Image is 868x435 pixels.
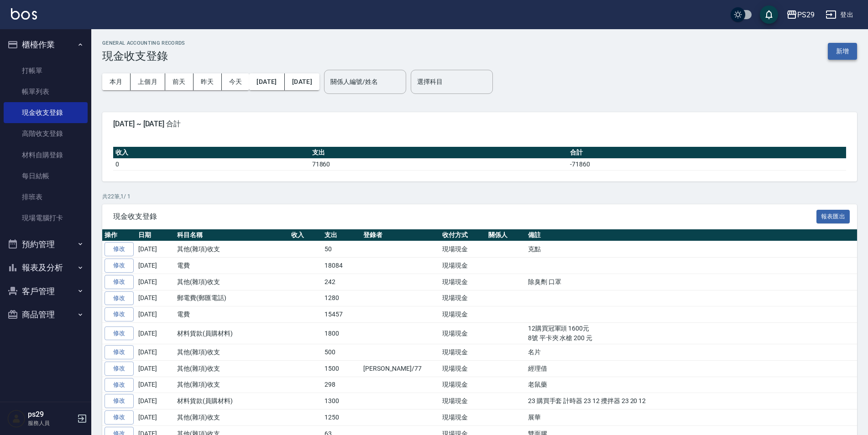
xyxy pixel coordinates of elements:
[289,229,322,241] th: 收入
[113,147,310,159] th: 收入
[175,241,289,258] td: 其他(雜項)收支
[440,306,486,323] td: 現場現金
[322,377,361,393] td: 298
[322,290,361,306] td: 1280
[440,344,486,361] td: 現場現金
[136,258,175,274] td: [DATE]
[7,409,26,428] img: Person
[28,410,74,419] h5: ps29
[131,73,165,90] button: 上個月
[440,258,486,274] td: 現場現金
[136,360,175,377] td: [DATE]
[822,6,857,23] button: 登出
[816,212,850,220] a: 報表匯出
[136,393,175,409] td: [DATE]
[797,9,815,21] div: PS29
[105,410,134,425] a: 修改
[526,360,857,377] td: 經理借
[4,145,88,166] a: 材料自購登錄
[526,344,857,361] td: 名片
[526,409,857,426] td: 展華
[322,360,361,377] td: 1500
[102,192,857,201] p: 共 22 筆, 1 / 1
[322,393,361,409] td: 1300
[440,377,486,393] td: 現場現金
[440,290,486,306] td: 現場現金
[113,212,816,221] span: 現金收支登錄
[136,306,175,323] td: [DATE]
[440,241,486,258] td: 現場現金
[28,419,74,427] p: 服務人員
[113,119,846,129] span: [DATE] ~ [DATE] 合計
[136,274,175,290] td: [DATE]
[322,229,361,241] th: 支出
[175,306,289,323] td: 電費
[440,323,486,344] td: 現場現金
[175,377,289,393] td: 其他(雜項)收支
[105,326,134,341] a: 修改
[4,60,88,81] a: 打帳單
[760,5,778,24] button: save
[526,377,857,393] td: 老鼠藥
[4,207,88,228] a: 現場電腦打卡
[526,393,857,409] td: 23 購買手套 計時器 23 12 攪拌器 23 20 12
[175,344,289,361] td: 其他(雜項)收支
[828,47,857,55] a: 新增
[105,394,134,408] a: 修改
[136,323,175,344] td: [DATE]
[4,280,88,303] button: 客戶管理
[4,81,88,102] a: 帳單列表
[322,323,361,344] td: 1800
[310,147,568,159] th: 支出
[310,158,568,170] td: 71860
[828,43,857,60] button: 新增
[440,360,486,377] td: 現場現金
[175,409,289,426] td: 其他(雜項)收支
[136,290,175,306] td: [DATE]
[322,241,361,258] td: 50
[105,307,134,321] a: 修改
[526,229,857,241] th: 備註
[136,409,175,426] td: [DATE]
[361,229,440,241] th: 登錄者
[4,233,88,256] button: 預約管理
[285,73,319,90] button: [DATE]
[136,241,175,258] td: [DATE]
[102,40,185,46] h2: GENERAL ACCOUNTING RECORDS
[526,323,857,344] td: 12購買冠軍頭 1600元 8號 平卡夾 水槍 200 元
[193,73,222,90] button: 昨天
[322,258,361,274] td: 18084
[783,5,818,24] button: PS29
[4,123,88,144] a: 高階收支登錄
[102,50,185,62] h3: 現金收支登錄
[102,229,136,241] th: 操作
[175,360,289,377] td: 其他(雜項)收支
[568,158,846,170] td: -71860
[175,274,289,290] td: 其他(雜項)收支
[322,409,361,426] td: 1250
[105,378,134,392] a: 修改
[165,73,193,90] button: 前天
[136,229,175,241] th: 日期
[816,210,850,224] button: 報表匯出
[322,274,361,290] td: 242
[322,344,361,361] td: 500
[136,377,175,393] td: [DATE]
[4,166,88,186] a: 每日結帳
[222,73,250,90] button: 今天
[175,290,289,306] td: 郵電費(郵匯電話)
[486,229,526,241] th: 關係人
[568,147,846,159] th: 合計
[175,393,289,409] td: 材料貨款(員購材料)
[4,33,88,57] button: 櫃檯作業
[105,291,134,306] a: 修改
[105,259,134,273] a: 修改
[11,8,37,20] img: Logo
[440,409,486,426] td: 現場現金
[440,393,486,409] td: 現場現金
[4,256,88,280] button: 報表及分析
[526,274,857,290] td: 除臭劑 口罩
[105,242,134,256] a: 修改
[249,73,284,90] button: [DATE]
[526,241,857,258] td: 克點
